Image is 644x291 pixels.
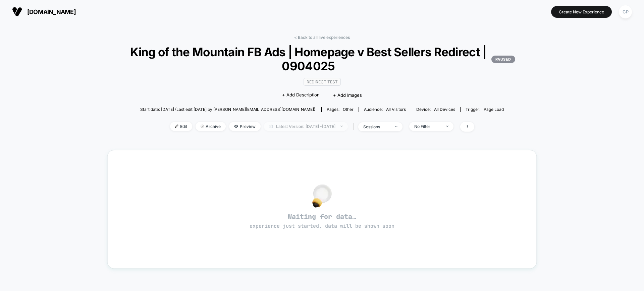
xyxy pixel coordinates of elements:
span: King of the Mountain FB Ads | Homepage v Best Sellers Redirect | 0904025 [129,45,515,73]
span: Edit [170,122,192,131]
span: Archive [196,122,226,131]
img: Visually logo [12,7,22,17]
button: CP [617,5,634,19]
span: Latest Version: [DATE] - [DATE] [264,122,348,131]
p: PAUSED [491,56,515,63]
span: Page Load [484,107,504,112]
span: Preview [229,122,261,131]
img: end [340,126,343,127]
div: Trigger: [466,107,504,112]
span: + Add Description [282,92,320,98]
img: end [446,126,448,127]
button: Create New Experience [551,6,612,18]
span: other [343,107,354,112]
div: sessions [363,124,390,129]
img: no_data [312,184,332,208]
span: Waiting for data… [119,212,525,230]
div: CP [619,5,632,18]
span: All Visitors [386,107,406,112]
div: Audience: [364,107,406,112]
a: < Back to all live experiences [294,35,350,40]
div: Pages: [327,107,354,112]
img: calendar [269,125,273,128]
span: [DOMAIN_NAME] [27,8,76,15]
img: end [201,125,204,128]
span: | [351,122,358,132]
span: experience just started, data will be shown soon [250,223,394,229]
span: Device: [411,107,460,112]
span: all devices [434,107,455,112]
img: edit [175,125,178,128]
div: No Filter [414,124,441,129]
img: end [395,126,397,127]
span: + Add Images [333,92,362,98]
span: Redirect Test [304,78,341,86]
button: [DOMAIN_NAME] [10,6,78,17]
span: Start date: [DATE] (Last edit [DATE] by [PERSON_NAME][EMAIL_ADDRESS][DOMAIN_NAME]) [140,107,315,112]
